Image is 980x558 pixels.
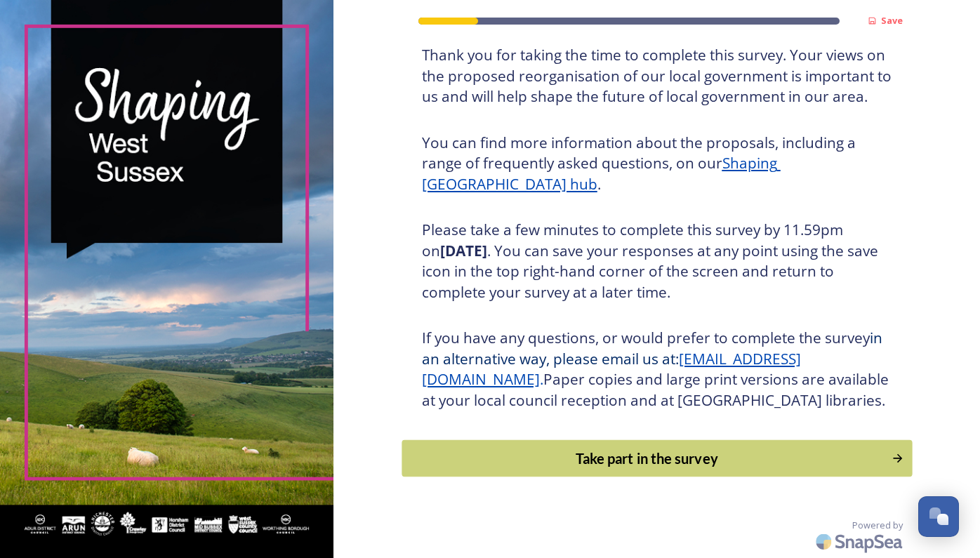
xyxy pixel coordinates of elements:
[422,328,886,368] span: in an alternative way, please email us at:
[440,241,487,260] strong: [DATE]
[402,440,912,477] button: Continue
[812,525,910,558] img: SnapSea Logo
[918,496,959,537] button: Open Chat
[422,45,892,107] h3: Thank you for taking the time to complete this survey. Your views on the proposed reorganisation ...
[422,220,892,303] h3: Please take a few minutes to complete this survey by 11.59pm on . You can save your responses at ...
[422,153,781,194] a: Shaping [GEOGRAPHIC_DATA] hub
[409,448,884,469] div: Take part in the survey
[852,519,903,532] span: Powered by
[422,349,801,390] a: [EMAIL_ADDRESS][DOMAIN_NAME]
[422,133,892,195] h3: You can find more information about the proposals, including a range of frequently asked question...
[540,369,543,389] span: .
[422,328,892,411] h3: If you have any questions, or would prefer to complete the survey Paper copies and large print ve...
[881,14,903,27] strong: Save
